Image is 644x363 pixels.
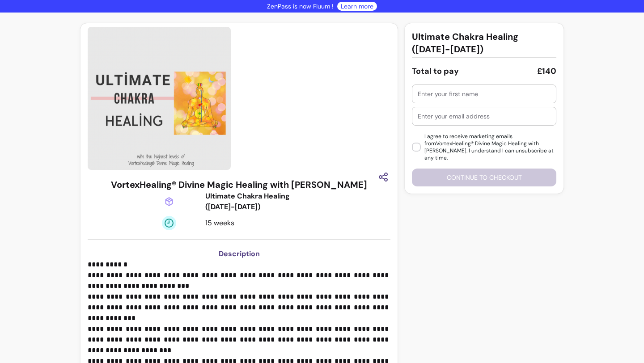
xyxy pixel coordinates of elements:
[88,27,231,170] img: https://d3pz9znudhj10h.cloudfront.net/50f2a353-72dc-4535-9d59-bc7bf1ea9712
[418,89,551,98] input: Enter your first name
[267,2,334,11] p: ZenPass is now Fluum !
[412,30,556,55] h3: Ultimate Chakra Healing ([DATE]-[DATE])
[537,65,556,77] div: £140
[88,249,390,259] h3: Description
[205,191,317,212] div: Ultimate Chakra Healing ([DATE]-[DATE])
[341,2,373,11] a: Learn more
[111,178,367,191] h3: VortexHealing® Divine Magic Healing with [PERSON_NAME]
[418,112,551,121] input: Enter your email address
[412,65,459,77] div: Total to pay
[205,218,283,228] div: 15 weeks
